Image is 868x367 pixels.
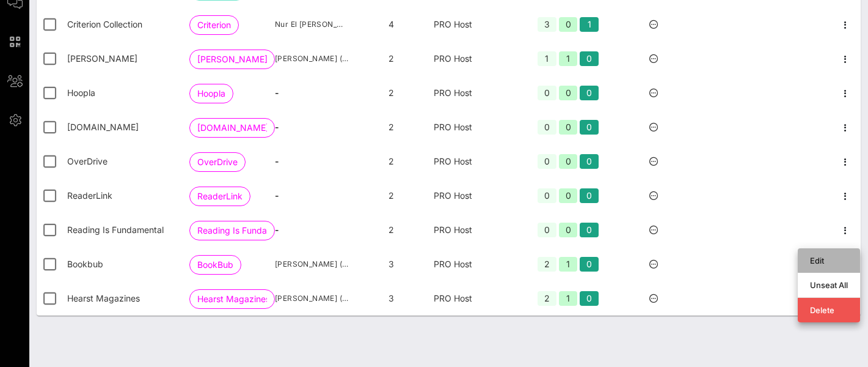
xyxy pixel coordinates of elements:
div: 0 [580,188,599,203]
div: 0 [538,154,556,169]
span: 4 [388,19,394,29]
span: Libro.fm [67,122,139,132]
span: Hearst Magazines [197,290,267,308]
span: - [275,179,279,213]
span: - [275,213,279,247]
div: 0 [538,188,556,203]
span: Reading Is Fundam… [197,221,267,240]
div: 0 [580,86,599,100]
span: 3 [388,293,394,303]
span: ReaderLink [67,190,112,201]
div: PRO Host [434,179,519,213]
div: 0 [580,51,599,66]
div: 1 [538,51,556,66]
span: 2 [388,53,394,64]
div: 0 [559,120,578,135]
span: Hoopla [67,87,95,98]
div: 1 [559,291,578,306]
div: 0 [559,86,578,100]
span: [PERSON_NAME] ([EMAIL_ADDRESS][DOMAIN_NAME]) [275,53,348,65]
div: 0 [580,154,599,169]
div: 0 [580,223,599,237]
div: PRO Host [434,247,519,281]
div: Unseat All [810,280,848,290]
span: Criterion Collection [67,19,142,29]
div: PRO Host [434,144,519,179]
span: Courtney Lee-Mitchell [67,53,137,64]
span: OverDrive [67,156,108,166]
span: 2 [388,190,394,201]
span: - [275,144,279,179]
div: 2 [538,291,556,306]
span: ReaderLink [197,187,243,206]
div: 0 [580,120,599,135]
div: 0 [559,223,578,237]
span: 2 [388,224,394,235]
span: - [275,110,279,144]
div: 1 [559,257,578,272]
div: 0 [538,223,556,237]
span: 3 [388,259,394,269]
div: 0 [538,86,556,100]
div: 0 [559,188,578,203]
span: Hearst Magazines [67,293,140,303]
span: [PERSON_NAME]… [197,50,267,69]
div: 1 [559,51,578,66]
div: 0 [580,291,599,306]
span: Bookbub [67,259,103,269]
div: PRO Host [434,76,519,110]
div: PRO Host [434,213,519,247]
div: 0 [559,17,578,32]
span: 2 [388,122,394,132]
div: PRO Host [434,281,519,316]
span: Criterion [197,16,231,34]
span: [PERSON_NAME] ([PERSON_NAME][EMAIL_ADDRESS][PERSON_NAME][DOMAIN_NAME]) [275,292,348,305]
div: 0 [559,154,578,169]
div: PRO Host [434,110,519,144]
div: 0 [580,257,599,272]
span: - [275,76,279,110]
div: 0 [538,120,556,135]
span: [PERSON_NAME] ([PERSON_NAME][EMAIL_ADDRESS][DOMAIN_NAME]) [275,258,348,270]
div: Delete [810,305,848,315]
span: 2 [388,156,394,166]
span: Nur El [PERSON_NAME] ([EMAIL_ADDRESS][DOMAIN_NAME]) [275,18,348,31]
div: Edit [810,256,848,265]
div: 1 [580,17,599,32]
div: PRO Host [434,7,519,42]
span: [DOMAIN_NAME] [197,119,267,137]
div: PRO Host [434,42,519,76]
span: BookBub [197,256,233,274]
div: 3 [538,17,556,32]
span: OverDrive [197,153,238,171]
div: 2 [538,257,556,272]
span: Hoopla [197,84,225,103]
span: 2 [388,87,394,98]
span: Reading Is Fundamental [67,224,164,235]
